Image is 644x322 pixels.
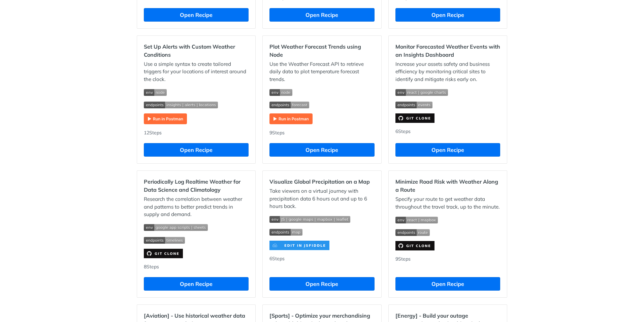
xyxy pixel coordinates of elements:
[395,178,500,194] h2: Minimize Road Risk with Weather Along a Route
[395,89,448,96] img: env
[395,195,500,211] p: Specify your route to get weather data throughout the travel track, up to the minute.
[395,102,432,108] img: endpoint
[395,241,434,250] img: clone
[144,178,249,194] h2: Periodically Log Realtime Weather for Data Science and Climatology
[269,101,374,109] span: Expand image
[395,113,434,123] img: clone
[269,102,309,108] img: endpoint
[144,102,218,108] img: endpoint
[269,178,374,186] h2: Visualize Global Precipitation on a Map
[395,216,500,223] span: Expand image
[144,115,187,122] a: Expand image
[144,195,249,218] p: Research the correlation between weather and patterns to better predict trends in supply and demand.
[269,228,374,236] span: Expand image
[269,129,374,136] div: 9 Steps
[395,101,500,109] span: Expand image
[144,143,249,157] button: Open Recipe
[269,242,329,248] a: Expand image
[269,216,350,223] img: env
[395,256,500,270] div: 9 Steps
[269,215,374,223] span: Expand image
[269,277,374,291] button: Open Recipe
[144,263,249,270] div: 8 Steps
[144,237,185,244] img: endpoint
[269,60,374,83] p: Use the Weather Forecast API to retrieve daily data to plot temperature forecast trends.
[269,89,292,96] img: env
[395,229,430,236] img: endpoint
[395,8,500,22] button: Open Recipe
[395,128,500,136] div: 6 Steps
[395,88,500,96] span: Expand image
[395,60,500,83] p: Increase your assets safety and business efficiency by monitoring critical sites to identify and ...
[269,255,374,270] div: 6 Steps
[144,236,249,244] span: Expand image
[269,88,374,96] span: Expand image
[269,8,374,22] button: Open Recipe
[395,229,500,236] span: Expand image
[269,143,374,157] button: Open Recipe
[269,187,374,210] p: Take viewers on a virtual journey with precipitation data 6 hours out and up to 6 hours back.
[395,143,500,157] button: Open Recipe
[144,277,249,291] button: Open Recipe
[144,223,249,231] span: Expand image
[395,242,434,248] a: Expand image
[269,115,313,122] a: Expand image
[144,113,187,124] img: Run in Postman
[144,224,208,231] img: env
[144,89,167,96] img: env
[144,101,249,109] span: Expand image
[269,113,313,124] img: Run in Postman
[144,249,183,258] img: clone
[269,43,374,59] h2: Plot Weather Forecast Trends using Node
[395,217,438,223] img: env
[144,250,183,256] a: Expand image
[144,8,249,22] button: Open Recipe
[269,229,302,236] img: endpoint
[144,88,249,96] span: Expand image
[395,114,434,121] a: Expand image
[144,129,249,136] div: 12 Steps
[144,60,249,83] p: Use a simple syntax to create tailored triggers for your locations of interest around the clock.
[395,277,500,291] button: Open Recipe
[144,43,249,59] h2: Set Up Alerts with Custom Weather Conditions
[395,43,500,59] h2: Monitor Forecasted Weather Events with an Insights Dashboard
[269,241,329,250] img: clone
